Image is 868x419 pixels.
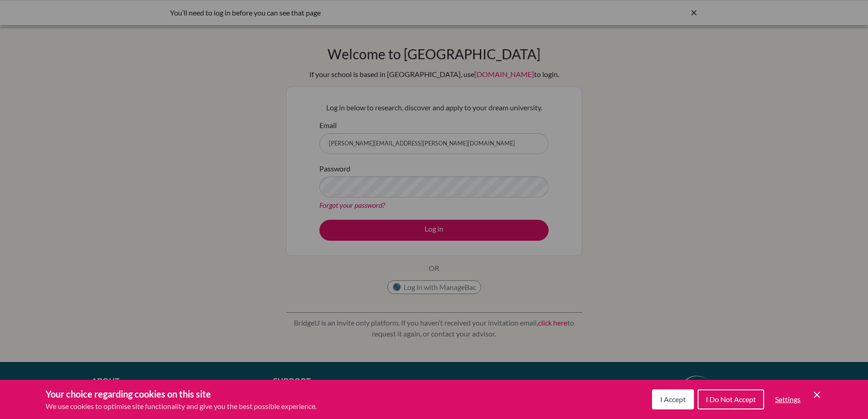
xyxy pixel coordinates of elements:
[660,395,686,403] span: I Accept
[775,395,801,403] span: Settings
[46,401,317,412] p: We use cookies to optimise site functionality and give you the best possible experience.
[46,387,317,401] h3: Your choice regarding cookies on this site
[812,389,822,400] button: Save and close
[652,389,694,409] button: I Accept
[698,389,764,409] button: I Do Not Accept
[706,395,756,403] span: I Do Not Accept
[768,390,808,409] button: Settings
